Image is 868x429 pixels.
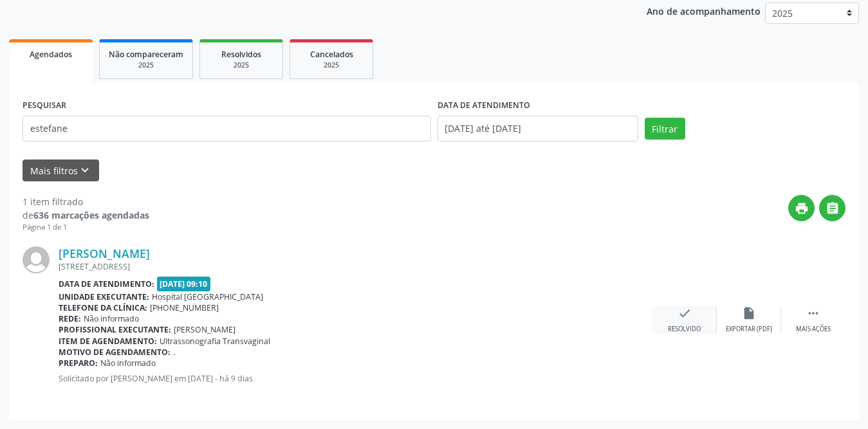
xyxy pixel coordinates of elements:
div: 2025 [209,60,273,70]
span: Hospital [GEOGRAPHIC_DATA] [152,291,263,302]
span: [PERSON_NAME] [174,324,235,335]
span: Não compareceram [109,49,183,60]
div: Mais ações [796,325,831,334]
span: Não informado [84,313,139,324]
div: de [23,208,149,222]
i:  [806,306,820,320]
i: insert_drive_file [742,306,756,320]
i: keyboard_arrow_down [78,163,92,178]
button: print [788,195,815,221]
div: [STREET_ADDRESS] [59,261,652,272]
div: Resolvido [668,325,701,334]
b: Profissional executante: [59,324,171,335]
div: 2025 [299,60,364,70]
b: Data de atendimento: [59,278,154,289]
b: Telefone da clínica: [59,302,147,313]
span: [DATE] 09:10 [157,277,211,291]
b: Unidade executante: [59,291,149,302]
b: Preparo: [59,358,98,369]
b: Motivo de agendamento: [59,347,171,358]
div: Exportar (PDF) [726,325,772,334]
span: Cancelados [310,49,353,60]
p: Solicitado por [PERSON_NAME] em [DATE] - há 9 dias [59,373,652,384]
button:  [819,195,845,221]
span: Ultrassonografia Transvaginal [160,336,270,347]
i: check [678,306,692,320]
a: [PERSON_NAME] [59,246,150,260]
input: Nome, CNS [23,116,431,141]
div: Página 1 de 1 [23,222,149,233]
i: print [795,201,809,215]
span: . [173,347,175,358]
button: Filtrar [645,118,685,140]
span: [PHONE_NUMBER] [150,302,219,313]
b: Item de agendamento: [59,336,157,347]
span: Agendados [30,49,72,60]
input: Selecione um intervalo [438,116,638,141]
p: Ano de acompanhamento [647,3,761,19]
label: PESQUISAR [23,96,66,116]
label: DATA DE ATENDIMENTO [438,96,530,116]
span: Não informado [100,358,156,369]
div: 1 item filtrado [23,195,149,208]
i:  [826,201,840,215]
b: Rede: [59,313,81,324]
img: img [23,246,50,273]
div: 2025 [109,60,183,70]
span: Resolvidos [221,49,261,60]
button: Mais filtroskeyboard_arrow_down [23,160,99,182]
strong: 636 marcações agendadas [33,209,149,221]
